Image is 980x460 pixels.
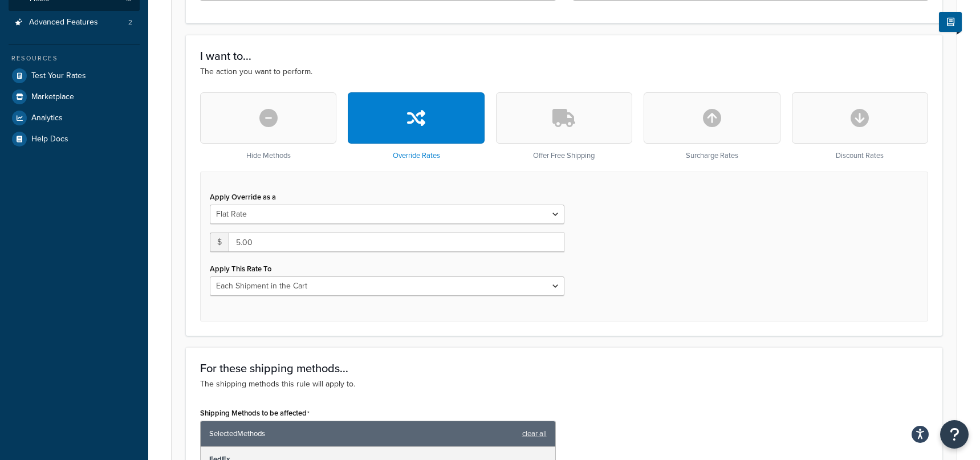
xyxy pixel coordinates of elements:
a: clear all [522,426,547,442]
span: $ [210,233,229,252]
span: Help Docs [31,135,68,144]
label: Shipping Methods to be affected [200,409,310,418]
p: The action you want to perform. [200,66,928,78]
span: 2 [128,18,132,27]
div: Resources [9,54,140,63]
label: Apply This Rate To [210,264,271,273]
span: Marketplace [31,92,74,102]
a: Advanced Features2 [9,12,140,33]
a: Help Docs [9,129,140,149]
h3: I want to... [200,50,928,62]
span: Analytics [31,113,63,123]
span: Advanced Features [29,18,98,27]
li: Advanced Features [9,12,140,33]
div: Offer Free Shipping [496,92,632,160]
button: Show Help Docs [939,12,962,32]
h3: For these shipping methods... [200,362,928,374]
p: The shipping methods this rule will apply to. [200,378,928,390]
label: Apply Override as a [210,193,276,201]
a: Marketplace [9,87,140,107]
a: Test Your Rates [9,66,140,86]
div: Override Rates [348,92,484,160]
a: Analytics [9,108,140,128]
div: Hide Methods [200,92,336,160]
div: Discount Rates [792,92,928,160]
div: Surcharge Rates [644,92,780,160]
span: Test Your Rates [31,71,86,81]
span: Selected Methods [209,426,517,442]
button: Open Resource Center [940,420,969,449]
